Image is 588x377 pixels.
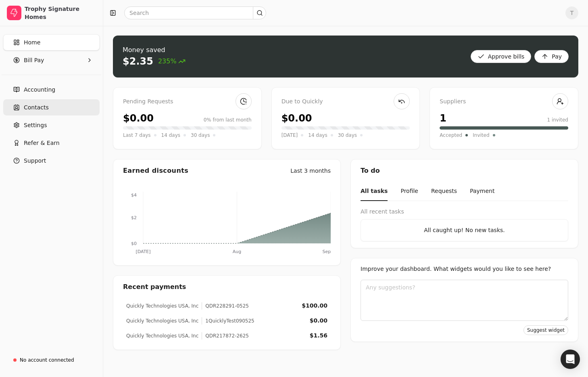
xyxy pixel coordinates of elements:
[281,97,410,106] div: Due to Quickly
[308,131,327,139] span: 14 days
[523,325,568,335] button: Suggest widget
[20,356,74,364] div: No account connected
[3,99,100,115] a: Contacts
[202,317,254,325] div: 1QuicklyTest090525
[123,45,186,55] div: Money saved
[473,131,489,139] span: Invited
[123,166,188,176] div: Earned discounts
[131,193,137,198] tspan: $4
[290,167,331,175] div: Last 3 months
[24,139,60,147] span: Refer & Earn
[3,52,100,68] button: Bill Pay
[310,316,327,325] div: $0.00
[361,207,568,216] div: All recent tasks
[471,50,532,63] button: Approve bills
[131,215,137,220] tspan: $2
[24,86,55,94] span: Accounting
[338,131,357,139] span: 30 days
[561,350,580,369] div: Open Intercom Messenger
[123,111,154,126] div: $0.00
[204,116,252,124] div: 0% from last month
[126,302,198,310] div: Quickly Technologies USA, Inc
[113,276,340,298] div: Recent payments
[3,34,100,50] a: Home
[323,249,331,254] tspan: Sep
[361,265,568,273] div: Improve your dashboard. What widgets would you like to see here?
[361,182,388,201] button: All tasks
[3,353,100,367] a: No account connected
[24,103,49,112] span: Contacts
[202,302,249,310] div: QDR228291-0525
[131,241,137,246] tspan: $0
[431,182,457,201] button: Requests
[123,97,252,106] div: Pending Requests
[24,38,40,47] span: Home
[440,111,446,126] div: 1
[3,153,100,169] button: Support
[440,131,462,139] span: Accepted
[547,116,568,124] div: 1 invited
[136,249,150,254] tspan: [DATE]
[161,131,180,139] span: 14 days
[565,6,578,19] button: T
[534,50,569,63] button: Pay
[191,131,210,139] span: 30 days
[302,302,327,310] div: $100.00
[470,182,494,201] button: Payment
[202,332,249,339] div: QDR217872-2625
[351,159,578,182] div: To do
[3,82,100,98] a: Accounting
[440,97,568,106] div: Suppliers
[24,157,46,165] span: Support
[367,226,561,235] div: All caught up! No new tasks.
[123,55,153,68] div: $2.35
[126,332,198,339] div: Quickly Technologies USA, Inc
[400,182,418,201] button: Profile
[25,5,96,21] div: Trophy Signature Homes
[3,117,100,133] a: Settings
[281,131,298,139] span: [DATE]
[233,249,241,254] tspan: Aug
[281,111,312,126] div: $0.00
[310,331,327,340] div: $1.56
[3,135,100,151] button: Refer & Earn
[158,57,186,66] span: 235%
[123,131,151,139] span: Last 7 days
[124,6,266,19] input: Search
[126,317,198,325] div: Quickly Technologies USA, Inc
[24,56,44,65] span: Bill Pay
[24,121,47,130] span: Settings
